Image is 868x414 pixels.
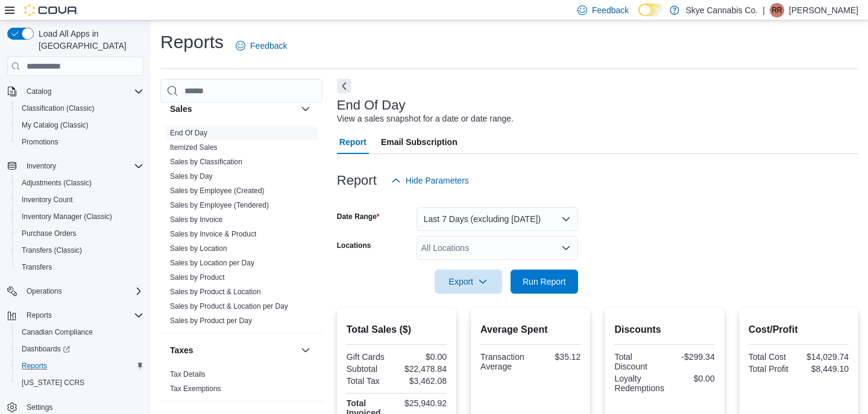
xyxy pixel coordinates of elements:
[170,230,256,238] a: Sales by Invoice & Product
[347,352,394,362] div: Gift Cards
[801,364,849,374] div: $8,449.10
[17,176,143,190] span: Adjustments (Classic)
[22,103,95,113] span: Classification (Classic)
[2,158,148,175] button: Inventory
[170,384,221,394] span: Tax Exemptions
[12,100,148,117] button: Classification (Classic)
[399,352,447,362] div: $0.00
[386,168,474,193] button: Hide Parameters
[511,270,578,294] button: Run Report
[17,359,52,373] a: Reports
[231,34,292,58] a: Feedback
[170,128,207,138] span: End Of Day
[442,270,495,294] span: Export
[27,87,51,96] span: Catalog
[170,316,252,326] span: Sales by Product per Day
[347,364,394,374] div: Subtotal
[749,323,849,337] h2: Cost/Profit
[22,229,77,238] span: Purchase Orders
[170,171,213,181] span: Sales by Day
[170,287,261,297] span: Sales by Product & Location
[22,361,47,371] span: Reports
[337,79,351,93] button: Next
[170,344,296,356] button: Taxes
[22,178,92,188] span: Adjustments (Classic)
[170,172,213,181] a: Sales by Day
[12,225,148,242] button: Purchase Orders
[27,403,52,412] span: Settings
[170,259,254,267] a: Sales by Location per Day
[170,103,192,115] h3: Sales
[17,325,98,339] a: Canadian Compliance
[34,28,143,52] span: Load All Apps in [GEOGRAPHIC_DATA]
[17,243,87,258] a: Transfers (Classic)
[399,364,447,374] div: $22,478.84
[17,375,89,390] a: [US_STATE] CCRS
[435,270,502,294] button: Export
[789,3,858,17] p: [PERSON_NAME]
[298,102,313,116] button: Sales
[17,209,117,224] a: Inventory Manager (Classic)
[17,193,143,207] span: Inventory Count
[17,135,63,149] a: Promotions
[170,273,225,282] span: Sales by Product
[170,215,222,224] span: Sales by Invoice
[22,84,56,99] button: Catalog
[170,370,206,378] a: Tax Details
[170,273,225,282] a: Sales by Product
[17,101,143,116] span: Classification (Classic)
[160,126,322,333] div: Sales
[399,376,447,386] div: $3,462.08
[381,130,458,154] span: Email Subscription
[17,325,143,339] span: Canadian Compliance
[170,143,218,152] a: Itemized Sales
[22,378,84,388] span: [US_STATE] CCRS
[22,284,67,298] button: Operations
[592,4,629,16] span: Feedback
[160,30,224,54] h1: Reports
[337,113,514,125] div: View a sales snapshot for a date or date range.
[614,374,664,393] div: Loyalty Redemptions
[170,229,256,239] span: Sales by Invoice & Product
[170,369,206,379] span: Tax Details
[170,103,296,115] button: Sales
[22,308,57,323] button: Reports
[12,208,148,225] button: Inventory Manager (Classic)
[17,101,99,116] a: Classification (Classic)
[561,243,571,253] button: Open list of options
[12,242,148,259] button: Transfers (Classic)
[27,161,56,171] span: Inventory
[480,323,580,337] h2: Average Spent
[17,342,143,356] span: Dashboards
[22,308,143,323] span: Reports
[22,84,143,99] span: Catalog
[523,276,566,288] span: Run Report
[17,118,93,132] a: My Catalog (Classic)
[12,374,148,391] button: [US_STATE] CCRS
[17,359,143,373] span: Reports
[170,157,242,167] span: Sales by Classification
[772,3,782,17] span: RR
[22,137,58,147] span: Promotions
[22,262,52,272] span: Transfers
[614,323,714,337] h2: Discounts
[17,243,143,258] span: Transfers (Classic)
[22,120,89,130] span: My Catalog (Classic)
[614,352,662,371] div: Total Discount
[17,176,96,190] a: Adjustments (Classic)
[17,118,143,132] span: My Catalog (Classic)
[170,258,254,268] span: Sales by Location per Day
[801,352,849,362] div: $14,029.74
[12,341,148,357] a: Dashboards
[170,288,261,296] a: Sales by Product & Location
[22,327,93,337] span: Canadian Compliance
[17,226,81,241] a: Purchase Orders
[170,302,288,310] a: Sales by Product & Location per Day
[749,352,796,362] div: Total Cost
[337,98,406,113] h3: End Of Day
[669,374,715,383] div: $0.00
[170,201,269,209] a: Sales by Employee (Tendered)
[24,4,78,16] img: Cova
[17,342,75,356] a: Dashboards
[17,135,143,149] span: Promotions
